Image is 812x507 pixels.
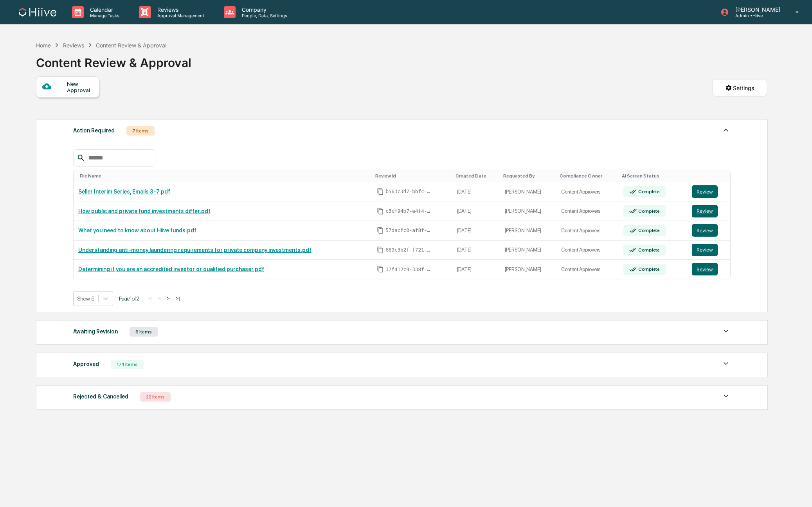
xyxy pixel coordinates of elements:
[385,227,432,234] span: 57dacfc0-af8f-40ac-b1d4-848c6e3b2a1b
[164,295,172,302] button: >
[63,42,84,49] div: Reviews
[456,173,497,179] div: Toggle SortBy
[130,327,158,337] div: 6 Items
[500,182,557,202] td: [PERSON_NAME]
[692,263,718,275] button: Review
[692,205,718,217] button: Review
[556,221,619,241] td: Content Approvers
[721,359,731,368] img: caret
[452,260,500,279] td: [DATE]
[452,241,500,260] td: [DATE]
[692,244,726,256] a: Review
[692,205,726,217] a: Review
[637,189,660,194] div: Complete
[84,6,123,13] p: Calendar
[377,208,384,215] span: Copy Id
[692,244,718,256] button: Review
[556,260,619,279] td: Content Approvers
[500,221,557,241] td: [PERSON_NAME]
[622,173,684,179] div: Toggle SortBy
[556,241,619,260] td: Content Approvers
[692,263,726,275] a: Review
[67,81,93,93] div: New Approval
[73,359,99,369] div: Approved
[729,6,784,13] p: [PERSON_NAME]
[385,188,432,195] span: b563c3d7-bbfc-4e76-a8ec-67d4dedbd07b
[721,125,731,135] img: caret
[126,126,155,136] div: 7 Items
[145,295,154,302] button: |<
[385,266,432,273] span: 37f412c9-338f-42cb-99a2-e0de738d2756
[73,326,118,337] div: Awaiting Revision
[787,481,808,502] iframe: Open customer support
[236,13,291,18] p: People, Data, Settings
[729,13,784,18] p: Admin • Hiive
[637,208,660,214] div: Complete
[36,49,191,70] div: Content Review & Approval
[377,227,384,234] span: Copy Id
[503,173,554,179] div: Toggle SortBy
[377,188,384,195] span: Copy Id
[78,208,211,214] a: How public and private fund investments differ.pdf
[78,266,264,272] a: Determining if you are an accredited investor or qualified purchaser.pdf
[151,6,208,13] p: Reviews
[111,360,144,369] div: 174 Items
[140,392,171,402] div: 22 Items
[236,6,291,13] p: Company
[500,201,557,221] td: [PERSON_NAME]
[637,247,660,253] div: Complete
[637,228,660,233] div: Complete
[452,201,500,221] td: [DATE]
[19,8,56,16] img: logo
[556,182,619,202] td: Content Approvers
[375,173,449,179] div: Toggle SortBy
[385,208,432,214] span: c3cf94b7-e4f4-4a11-bdb7-54460614abdc
[78,227,196,234] a: What you need to know about Hiive funds.pdf
[73,391,128,402] div: Rejected & Cancelled
[692,185,726,198] a: Review
[78,247,311,253] a: Understanding anti-money laundering requirements for private company investments.pdf
[36,42,51,49] div: Home
[96,42,166,49] div: Content Review & Approval
[560,173,616,179] div: Toggle SortBy
[556,201,619,221] td: Content Approvers
[151,13,208,18] p: Approval Management
[73,125,115,136] div: Action Required
[385,247,432,253] span: 689c3b2f-f721-43d9-acbb-87360bc1cb55
[692,224,726,237] a: Review
[377,266,384,273] span: Copy Id
[721,326,731,336] img: caret
[80,173,369,179] div: Toggle SortBy
[721,391,731,401] img: caret
[452,221,500,241] td: [DATE]
[78,188,170,195] a: Seller Interim Series, Emails 3-7.pdf
[637,266,660,272] div: Complete
[173,295,182,302] button: >|
[692,224,718,237] button: Review
[693,173,727,179] div: Toggle SortBy
[452,182,500,202] td: [DATE]
[692,185,718,198] button: Review
[500,260,557,279] td: [PERSON_NAME]
[155,295,163,302] button: <
[84,13,123,18] p: Manage Tasks
[712,79,767,96] button: Settings
[119,295,139,302] span: Page 1 of 2
[500,241,557,260] td: [PERSON_NAME]
[377,246,384,253] span: Copy Id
